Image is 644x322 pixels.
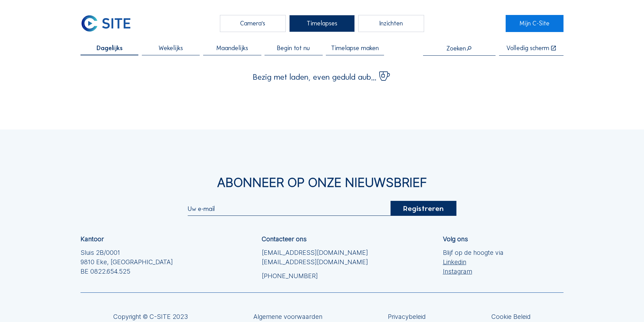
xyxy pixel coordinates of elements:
a: Linkedin [443,257,504,267]
div: Inzichten [358,15,424,32]
a: [PHONE_NUMBER] [262,271,368,281]
div: Sluis 2B/0001 9810 Eke, [GEOGRAPHIC_DATA] BE 0822.654.525 [80,248,173,276]
span: Dagelijks [97,45,123,51]
a: [EMAIL_ADDRESS][DOMAIN_NAME] [262,248,368,257]
a: Privacybeleid [388,314,426,320]
a: Mijn C-Site [506,15,563,32]
span: Timelapse maken [331,45,379,51]
span: Wekelijks [159,45,183,51]
div: Blijf op de hoogte via [443,248,504,276]
a: Algemene voorwaarden [253,314,322,320]
a: C-SITE Logo [80,15,138,32]
div: Contacteer ons [262,236,307,242]
a: Cookie Beleid [491,314,531,320]
div: Copyright © C-SITE 2023 [113,314,188,320]
span: Begin tot nu [277,45,310,51]
img: C-SITE Logo [80,15,131,32]
span: Bezig met laden, even geduld aub... [253,73,376,81]
div: Camera's [220,15,285,32]
input: Uw e-mail [188,205,391,213]
div: Timelapses [289,15,355,32]
span: Maandelijks [216,45,248,51]
div: Abonneer op onze nieuwsbrief [80,176,563,189]
a: [EMAIL_ADDRESS][DOMAIN_NAME] [262,257,368,267]
div: Registreren [391,201,456,216]
div: Volg ons [443,236,468,242]
div: Kantoor [80,236,104,242]
a: Instagram [443,267,504,276]
div: Volledig scherm [506,45,549,52]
